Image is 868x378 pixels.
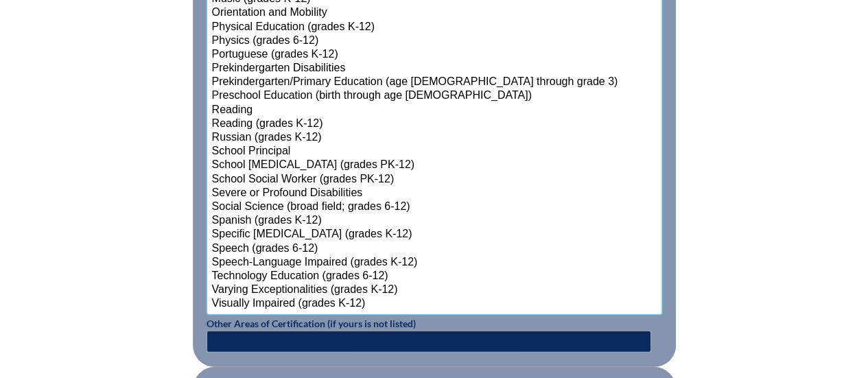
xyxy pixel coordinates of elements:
[211,34,658,48] option: Physics (grades 6-12)
[211,48,658,62] option: Portuguese (grades K-12)
[211,145,658,158] option: School Principal
[207,318,416,329] label: Other Areas of Certification (if yours is not listed)
[211,104,658,117] option: Reading
[211,6,658,20] option: Orientation and Mobility
[211,256,658,270] option: Speech-Language Impaired (grades K-12)
[211,297,658,311] option: Visually Impaired (grades K-12)
[211,158,658,172] option: School [MEDICAL_DATA] (grades PK-12)
[211,270,658,283] option: Technology Education (grades 6-12)
[211,242,658,256] option: Speech (grades 6-12)
[211,214,658,228] option: Spanish (grades K-12)
[211,173,658,187] option: School Social Worker (grades PK-12)
[211,117,658,131] option: Reading (grades K-12)
[211,283,658,297] option: Varying Exceptionalities (grades K-12)
[211,21,658,34] option: Physical Education (grades K-12)
[211,228,658,241] option: Specific [MEDICAL_DATA] (grades K-12)
[211,187,658,200] option: Severe or Profound Disabilities
[211,62,658,75] option: Prekindergarten Disabilities
[211,89,658,103] option: Preschool Education (birth through age [DEMOGRAPHIC_DATA])
[211,131,658,145] option: Russian (grades K-12)
[211,75,658,89] option: Prekindergarten/Primary Education (age [DEMOGRAPHIC_DATA] through grade 3)
[211,200,658,214] option: Social Science (broad field; grades 6-12)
